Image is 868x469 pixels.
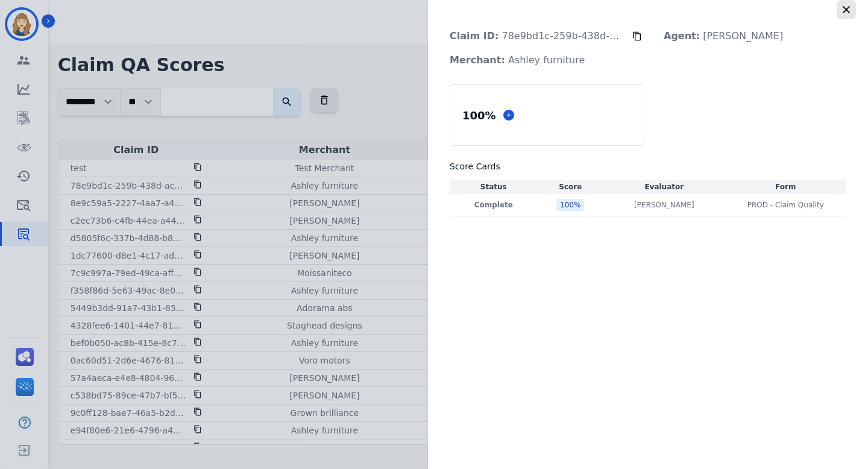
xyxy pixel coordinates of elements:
th: Status [450,180,538,194]
div: 100 % [556,199,584,211]
p: 78e9bd1c-259b-438d-ac8d-e998966eceac [440,24,632,48]
p: [PERSON_NAME] [654,24,793,48]
th: Score [538,180,603,194]
strong: Agent: [664,30,700,42]
th: Evaluator [603,180,725,194]
p: Complete [452,200,535,210]
h3: Score Cards [450,160,846,172]
div: 100 % [460,105,498,126]
strong: Claim ID: [450,30,498,42]
strong: Merchant: [450,54,505,66]
th: Form [725,180,846,194]
p: Ashley furniture [440,48,594,72]
p: [PERSON_NAME] [634,200,694,210]
span: PROD - Claim Quality [747,200,824,210]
